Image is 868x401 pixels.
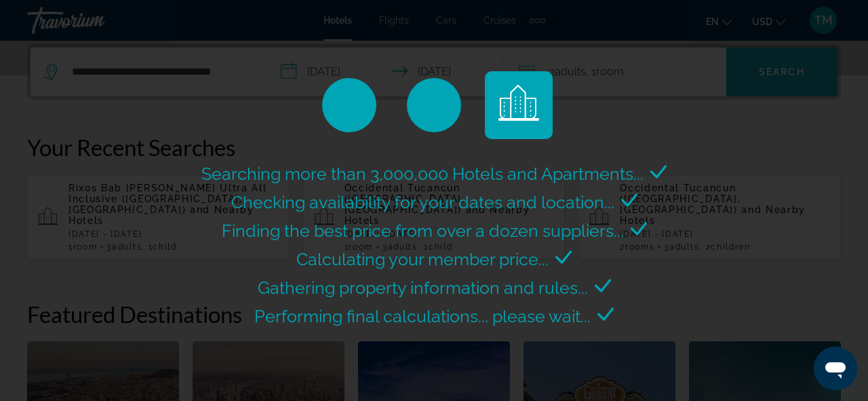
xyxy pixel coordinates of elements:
[231,192,614,212] span: Checking availability for your dates and location...
[254,306,591,326] span: Performing final calculations... please wait...
[258,278,588,298] span: Gathering property information and rules...
[201,164,644,184] span: Searching more than 3,000,000 Hotels and Apartments...
[814,347,857,390] iframe: Кнопка запуска окна обмена сообщениями
[222,221,624,241] span: Finding the best price from over a dozen suppliers...
[296,249,549,269] span: Calculating your member price...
